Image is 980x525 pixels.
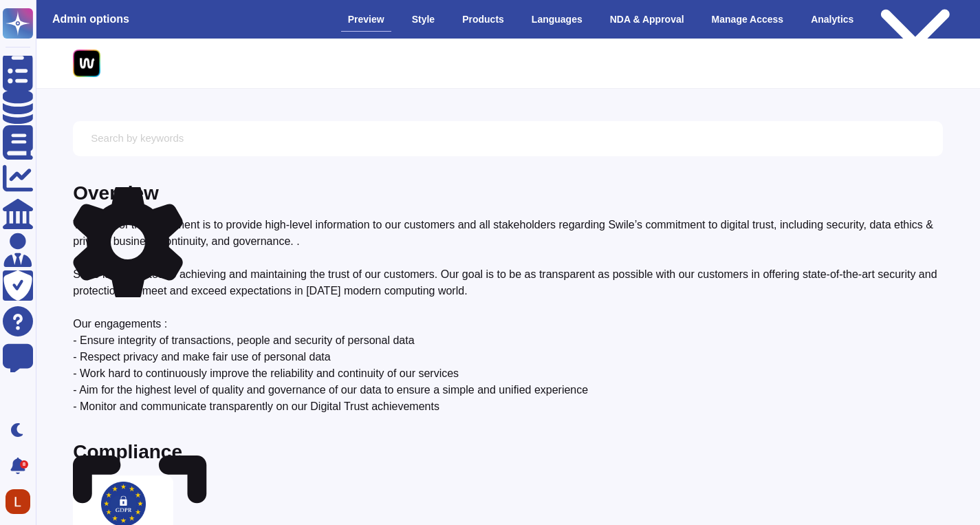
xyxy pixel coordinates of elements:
div: The goal of this document is to provide high-level information to our customers and all stakehold... [73,217,943,415]
div: Compliance [73,442,182,462]
img: Company Banner [73,50,100,77]
div: Products [455,8,511,31]
div: Overview [73,184,159,203]
div: Languages [525,8,589,31]
div: Analytics [804,8,860,31]
button: user [3,486,40,517]
input: Search by keywords [83,127,933,151]
div: NDA & Approval [603,8,691,31]
img: user [6,489,30,514]
div: Manage Access [705,8,791,31]
div: Style [405,8,442,31]
div: 8 [20,460,28,469]
div: Preview [341,8,391,32]
span: • [109,57,113,69]
span: Trust Center [122,57,195,69]
h3: Admin options [52,12,129,25]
